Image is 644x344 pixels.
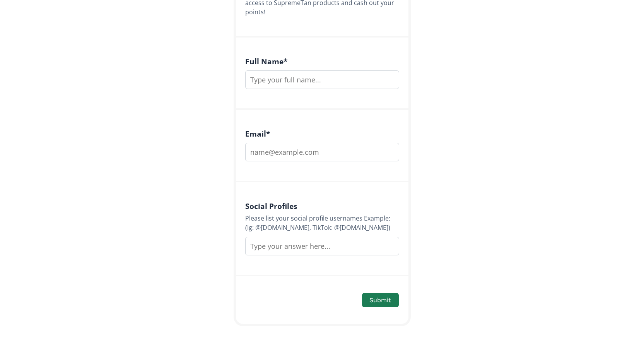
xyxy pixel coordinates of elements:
[245,237,399,255] input: Type your answer here...
[245,70,399,89] input: Type your full name...
[245,143,399,161] input: name@example.com
[245,202,399,211] h4: Social Profiles
[245,57,399,66] h4: Full Name *
[245,129,399,138] h4: Email *
[362,293,398,307] button: Submit
[245,214,399,232] div: Please list your social profile usernames Example: (Ig: @[DOMAIN_NAME], TikTok: @[DOMAIN_NAME])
